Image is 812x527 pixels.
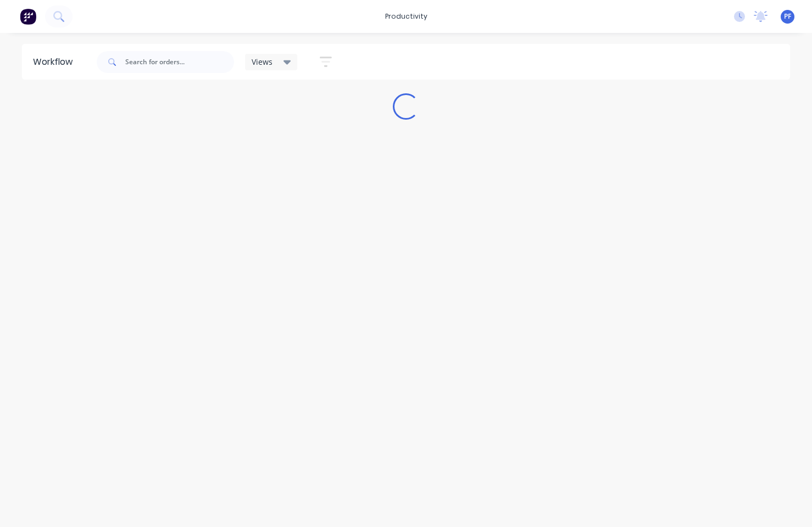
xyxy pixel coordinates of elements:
[20,8,36,25] img: Factory
[125,51,234,73] input: Search for orders...
[784,12,791,21] span: PF
[33,55,78,69] div: Workflow
[380,8,433,25] div: productivity
[252,56,272,68] span: Views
